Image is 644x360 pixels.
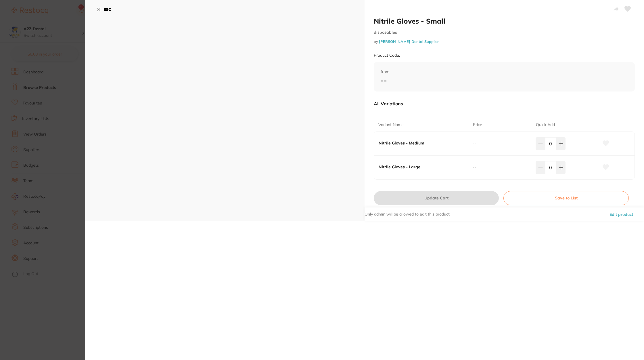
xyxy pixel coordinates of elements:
[103,7,111,12] b: ESC
[374,101,403,106] p: All Variations
[374,17,635,25] h2: Nitrile Gloves - Small
[25,22,99,27] p: Message from Restocq, sent 1w ago
[378,122,404,128] p: Variant Name
[503,191,629,205] button: Save to List
[365,212,450,217] p: Only admin will be allowed to edit this product
[381,69,628,75] span: from
[536,122,555,128] p: Quick Add
[25,17,99,50] span: It has been 14 days since you have started your Restocq journey. We wanted to do a check in and s...
[9,12,106,31] div: message notification from Restocq, 1w ago. It has been 14 days since you have started your Restoc...
[381,76,387,85] b: --
[374,39,635,44] small: by
[374,30,635,35] small: disposables
[473,122,482,128] p: Price
[473,141,536,146] p: --
[379,141,463,145] b: Nitrile Gloves - Medium
[97,5,111,14] button: ESC
[374,191,499,205] button: Update Cart
[374,53,400,58] small: Product Code:
[473,165,536,170] p: --
[379,165,463,169] b: Nitrile Gloves - Large
[379,39,439,44] a: [PERSON_NAME] Dental Supplier
[13,17,22,26] img: Profile image for Restocq
[608,207,635,221] button: Edit product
